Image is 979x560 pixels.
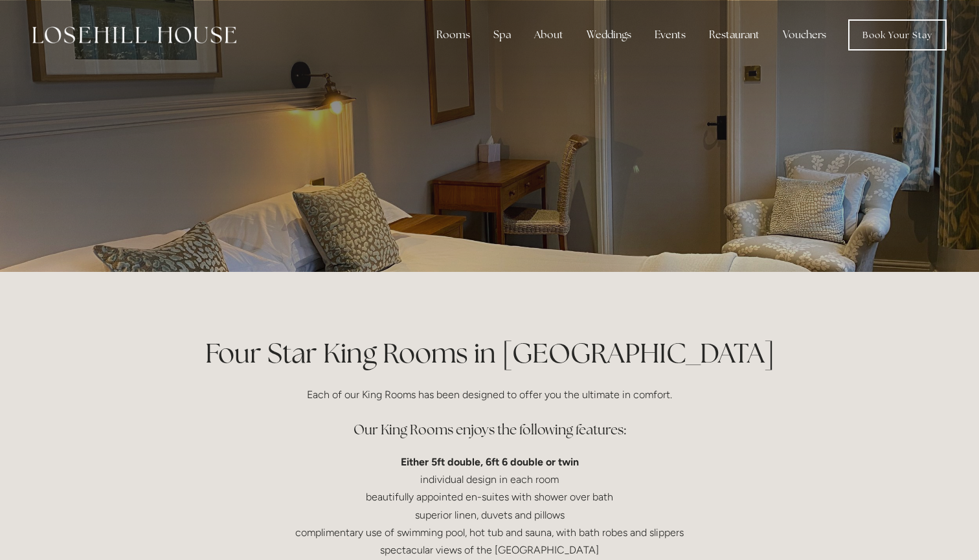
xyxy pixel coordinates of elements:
a: Book Your Stay [848,19,947,50]
strong: Either 5ft double, 6ft 6 double or twin [401,456,579,468]
div: Weddings [576,22,642,48]
h1: Four Star King Rooms in [GEOGRAPHIC_DATA] [180,334,799,372]
div: Restaurant [699,22,770,48]
div: Events [644,22,696,48]
h3: Our King Rooms enjoys the following features: [180,417,799,443]
p: Each of our King Rooms has been designed to offer you the ultimate in comfort. [180,386,799,403]
div: Spa [483,22,521,48]
img: Losehill House [32,27,236,43]
a: Vouchers [772,22,837,48]
div: Rooms [426,22,480,48]
div: About [524,22,574,48]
